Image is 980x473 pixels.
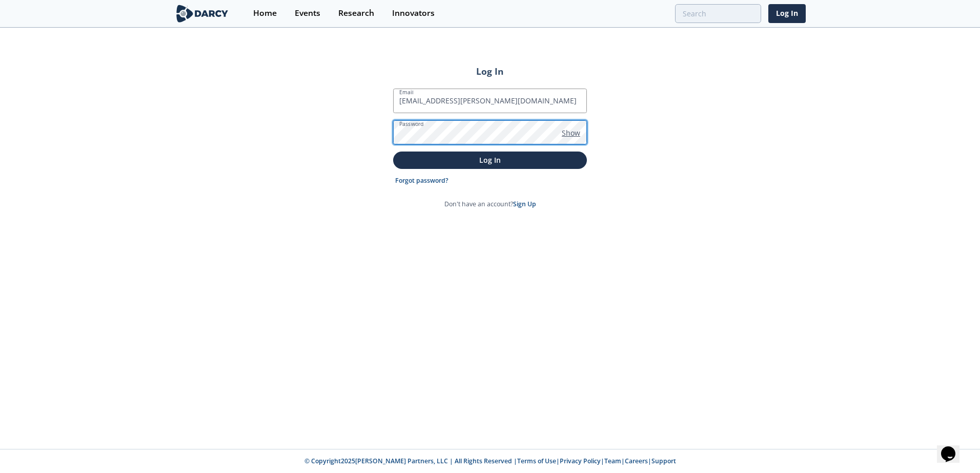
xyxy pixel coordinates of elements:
p: © Copyright 2025 [PERSON_NAME] Partners, LLC | All Rights Reserved | | | | | [111,457,869,466]
iframe: chat widget [937,432,970,463]
label: Email [399,88,414,96]
span: Show [562,127,580,138]
div: Innovators [392,9,435,17]
label: Password [399,120,424,128]
a: Support [651,457,676,465]
a: Sign Up [513,200,536,208]
button: Log In [393,152,587,168]
p: Log In [400,155,580,165]
a: Team [604,457,621,465]
div: Research [338,9,374,17]
a: Privacy Policy [560,457,601,465]
p: Don't have an account? [444,200,536,209]
input: Advanced Search [675,4,761,23]
a: Forgot password? [395,176,448,185]
img: logo-wide.svg [174,5,230,23]
h2: Log In [393,64,587,78]
a: Careers [625,457,648,465]
a: Terms of Use [517,457,556,465]
div: Home [253,9,277,17]
div: Events [295,9,320,17]
a: Log In [768,4,806,23]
